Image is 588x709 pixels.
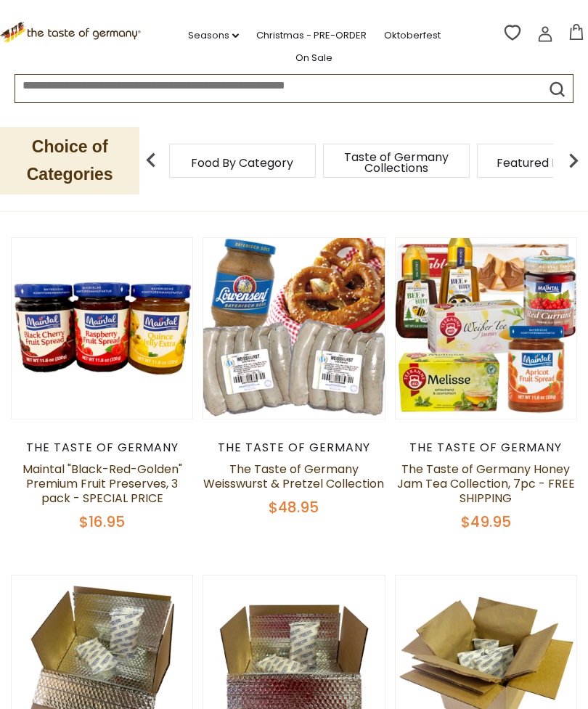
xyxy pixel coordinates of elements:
[256,28,367,44] a: Christmas - PRE-ORDER
[384,28,441,44] a: Oktoberfest
[461,512,511,532] span: $49.95
[79,512,125,532] span: $16.95
[396,238,576,419] img: The Taste of Germany Honey Jam Tea Collection, 7pc - FREE SHIPPING
[203,440,385,455] div: The Taste of Germany
[11,440,193,455] div: The Taste of Germany
[395,440,577,455] div: The Taste of Germany
[203,461,384,492] a: The Taste of Germany Weisswurst & Pretzel Collection
[338,152,454,173] a: Taste of Germany Collections
[188,28,239,44] a: Seasons
[269,497,319,517] span: $48.95
[397,461,575,507] a: The Taste of Germany Honey Jam Tea Collection, 7pc - FREE SHIPPING
[136,146,166,175] img: previous arrow
[23,461,182,507] a: Maintal "Black-Red-Golden" Premium Fruit Preserves, 3 pack - SPECIAL PRICE
[559,146,588,175] img: next arrow
[295,50,332,66] a: On Sale
[203,238,384,419] img: The Taste of Germany Weisswurst & Pretzel Collection
[12,238,192,419] img: Maintal "Black-Red-Golden" Premium Fruit Preserves, 3 pack - SPECIAL PRICE
[191,157,293,168] a: Food By Category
